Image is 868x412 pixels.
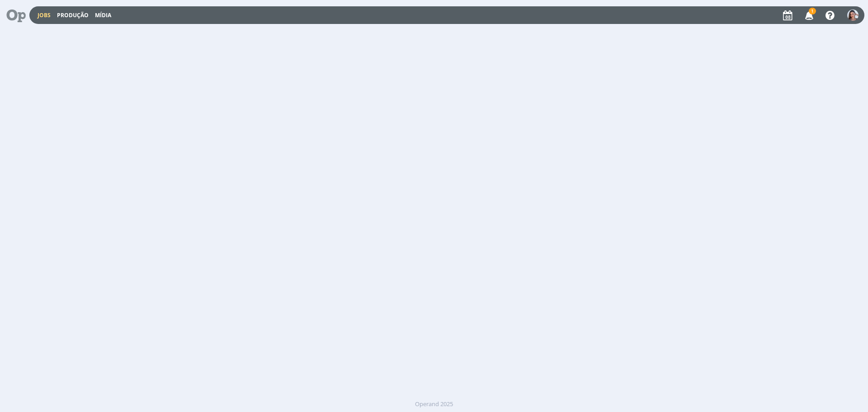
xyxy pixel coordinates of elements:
[54,12,91,19] button: Produção
[847,7,859,23] button: N
[57,11,89,19] a: Produção
[799,7,818,24] button: 1
[92,12,114,19] button: Mídia
[95,11,111,19] a: Mídia
[847,9,859,21] img: N
[809,8,816,14] span: 1
[38,11,51,19] a: Jobs
[35,12,53,19] button: Jobs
